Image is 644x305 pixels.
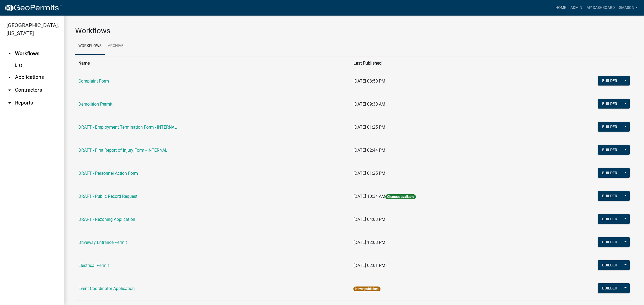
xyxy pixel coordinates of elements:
[75,57,350,70] th: Name
[598,191,621,201] button: Builder
[78,102,112,107] a: Demolition Permit
[353,102,385,107] span: [DATE] 09:30 AM
[78,79,109,84] a: Complaint Form
[78,194,137,199] a: DRAFT - Public Record Request
[75,26,633,35] h3: Workflows
[584,3,617,13] a: My Dashboard
[350,57,531,70] th: Last Published
[78,171,138,176] a: DRAFT - Personnel Action Form
[353,194,385,199] span: [DATE] 10:34 AM
[553,3,568,13] a: Home
[385,194,416,199] span: Changes available
[75,38,105,55] a: Workflows
[353,125,385,130] span: [DATE] 01:25 PM
[6,87,13,93] i: arrow_drop_down
[598,260,621,270] button: Builder
[353,287,380,291] span: Never published
[598,122,621,132] button: Builder
[353,263,385,268] span: [DATE] 02:01 PM
[78,286,135,291] a: Event Coordinator Application
[598,76,621,85] button: Builder
[353,171,385,176] span: [DATE] 01:25 PM
[353,240,385,245] span: [DATE] 12:08 PM
[78,263,109,268] a: Electrical Permit
[353,217,385,222] span: [DATE] 04:03 PM
[78,125,177,130] a: DRAFT - Employment Termination Form - INTERNAL
[568,3,584,13] a: Admin
[105,38,127,55] a: Archive
[78,240,127,245] a: Driveway Entrance Permit
[598,214,621,224] button: Builder
[6,100,13,106] i: arrow_drop_down
[353,148,385,153] span: [DATE] 02:44 PM
[598,283,621,293] button: Builder
[78,148,167,153] a: DRAFT - First Report of Injury Form - INTERNAL
[598,99,621,109] button: Builder
[598,145,621,155] button: Builder
[617,3,640,13] a: Smason
[6,50,13,57] i: arrow_drop_up
[598,237,621,247] button: Builder
[78,217,135,222] a: DRAFT - Rezoning Application
[353,79,385,84] span: [DATE] 03:50 PM
[6,74,13,80] i: arrow_drop_down
[598,168,621,178] button: Builder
